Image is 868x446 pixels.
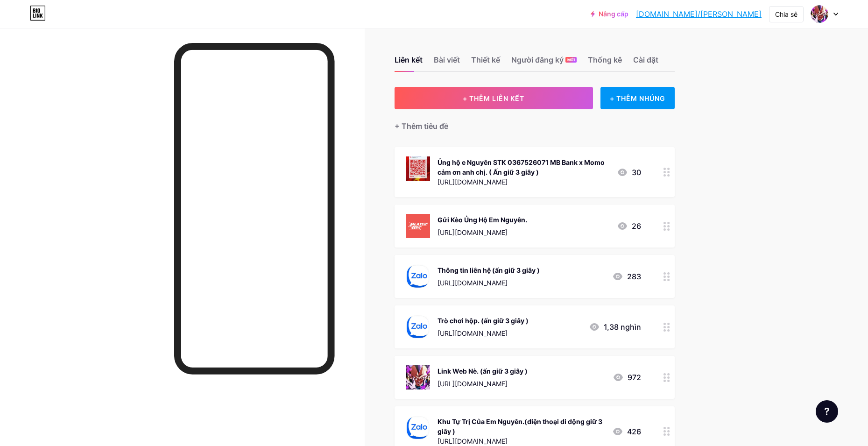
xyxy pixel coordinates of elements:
font: Chia sẻ [775,10,797,18]
font: Khu Tự Trị Của Em Nguyên.(điện thoại di động giữ 3 giây ) [438,418,602,435]
img: Ủng hộ e Nguyên STK 0367526071 MB Bank x Momo cảm ơn anh chị. ( Ấn giữ 3 giây ) [406,156,430,181]
font: 283 [627,272,641,281]
font: [URL][DOMAIN_NAME] [438,380,508,388]
img: Link Web Nè. (ấn giữ 3 giây ) [406,365,430,389]
font: + THÊM NHÚNG [610,94,665,102]
font: 30 [632,168,641,177]
img: Gửi Kèo Ủng Hộ Em Nguyên. [406,214,430,238]
font: + THÊM LIÊN KẾT [463,94,524,102]
font: Gửi Kèo Ủng Hộ Em Nguyên. [438,216,527,224]
font: MỚI [567,57,575,62]
font: Thống kê [588,55,622,64]
font: 426 [627,427,641,436]
img: Trò chơi hộp. (ấn giữ 3 giây ) [406,315,430,339]
font: Trò chơi hộp. (ấn giữ 3 giây ) [438,317,529,325]
font: [URL][DOMAIN_NAME] [438,178,508,186]
font: [URL][DOMAIN_NAME] [438,437,508,445]
font: [DOMAIN_NAME]/[PERSON_NAME] [636,9,762,19]
font: Cài đặt [633,55,658,64]
img: Khu Tự Trị Của Em Nguyên.(điện thoại di động giữ 3 giây ) [406,416,430,440]
font: Link Web Nè. (ấn giữ 3 giây ) [438,367,528,375]
font: Ủng hộ e Nguyên STK 0367526071 MB Bank x Momo cảm ơn anh chị. ( Ấn giữ 3 giây ) [438,158,605,176]
font: Nâng cấp [599,10,628,18]
font: 26 [632,221,641,231]
font: Người đăng ký [511,55,564,64]
font: [URL][DOMAIN_NAME] [438,228,508,236]
font: + Thêm tiêu đề [395,121,448,131]
img: Thông tin liên hệ (ấn giữ 3 giây ) [406,264,430,289]
font: Thông tin liên hệ (ấn giữ 3 giây ) [438,266,540,274]
font: Bài viết [434,55,460,64]
font: 972 [628,373,641,382]
font: Liên kết [395,55,423,64]
a: [DOMAIN_NAME]/[PERSON_NAME] [636,8,762,20]
img: Jr Nguyên [811,5,828,23]
font: [URL][DOMAIN_NAME] [438,329,508,337]
font: [URL][DOMAIN_NAME] [438,279,508,287]
font: Thiết kế [471,55,500,64]
button: + THÊM LIÊN KẾT [395,87,593,109]
font: 1,38 nghìn [604,322,641,332]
